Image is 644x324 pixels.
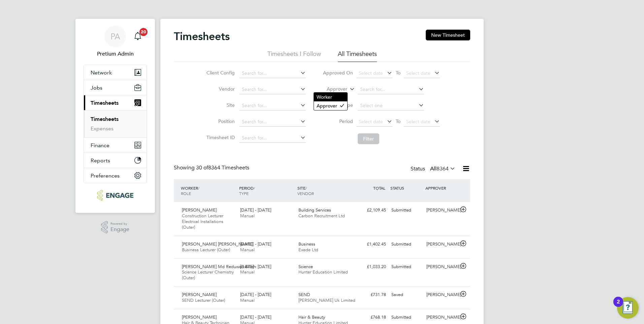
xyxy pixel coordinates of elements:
[182,207,217,213] span: [PERSON_NAME]
[182,241,253,247] span: [PERSON_NAME] [PERSON_NAME]
[359,70,383,76] span: Select date
[389,239,424,250] div: Submitted
[373,185,385,191] span: TOTAL
[389,312,424,323] div: Submitted
[84,26,147,58] a: PAPretium Admin
[204,86,235,92] label: Vendor
[298,264,313,269] span: Science
[240,314,271,320] span: [DATE] - [DATE]
[297,191,314,196] span: VENDOR
[84,80,147,95] button: Jobs
[84,95,147,110] button: Timesheets
[323,118,353,124] label: Period
[182,269,234,281] span: Science Lecturer Chemistry (Outer)
[314,101,347,110] li: Approver
[204,102,235,108] label: Site
[424,261,459,272] div: [PERSON_NAME]
[406,70,430,76] span: Select date
[75,19,155,213] nav: Main navigation
[91,116,119,122] a: Timesheets
[181,191,191,196] span: ROLE
[354,289,389,300] div: £731.78
[84,190,147,201] a: Go to home page
[617,297,639,319] button: Open Resource Center, 2 new notifications
[240,207,271,213] span: [DATE] - [DATE]
[240,264,271,269] span: [DATE] - [DATE]
[314,93,347,101] li: Worker
[110,32,120,41] span: PA
[394,68,402,77] span: To
[110,227,129,232] span: Engage
[240,297,255,303] span: Manual
[424,205,459,216] div: [PERSON_NAME]
[239,69,306,78] input: Search for...
[254,185,255,191] span: /
[240,213,255,219] span: Manual
[296,182,354,199] div: SITE
[298,241,315,247] span: Business
[358,133,379,144] button: Filter
[204,134,235,140] label: Timesheet ID
[240,241,271,247] span: [DATE] - [DATE]
[298,207,331,213] span: Building Services
[426,30,470,40] button: New Timesheet
[101,221,130,234] a: Powered byEngage
[389,261,424,272] div: Submitted
[298,314,325,320] span: Hair & Beauty
[91,157,110,164] span: Reports
[424,182,459,194] div: APPROVER
[430,165,455,172] label: All
[239,85,306,94] input: Search for...
[198,185,199,191] span: /
[424,239,459,250] div: [PERSON_NAME]
[91,172,120,179] span: Preferences
[91,125,114,132] a: Expenses
[359,119,383,125] span: Select date
[182,292,217,297] span: [PERSON_NAME]
[267,50,321,62] li: Timesheets I Follow
[437,165,449,172] span: 8364
[358,85,424,94] input: Search for...
[298,269,348,275] span: Hunter Education Limited
[182,297,225,303] span: SEND Lecturer (Outer)
[358,101,424,110] input: Select one
[237,182,296,199] div: PERIOD
[174,30,230,43] h2: Timesheets
[91,100,119,106] span: Timesheets
[91,85,102,91] span: Jobs
[204,70,235,76] label: Client Config
[240,269,255,275] span: Manual
[179,182,237,199] div: WORKER
[84,50,147,58] span: Pretium Admin
[298,292,310,297] span: SEND
[240,247,255,253] span: Manual
[424,289,459,300] div: [PERSON_NAME]
[354,312,389,323] div: £768.18
[240,292,271,297] span: [DATE] - [DATE]
[305,185,307,191] span: /
[354,239,389,250] div: £1,402.45
[174,164,251,171] div: Showing
[323,70,353,76] label: Approved On
[84,110,147,137] div: Timesheets
[617,302,620,311] div: 2
[354,261,389,272] div: £1,033.20
[182,247,230,253] span: Business Lecturer (Outer)
[204,118,235,124] label: Position
[91,142,109,149] span: Finance
[389,289,424,300] div: Saved
[354,205,389,216] div: £2,109.45
[389,205,424,216] div: Submitted
[389,182,424,194] div: STATUS
[239,133,306,143] input: Search for...
[97,190,133,201] img: ncclondon-logo-retina.png
[196,164,249,171] span: 8364 Timesheets
[298,247,318,253] span: Exede Ltd
[406,119,430,125] span: Select date
[298,297,355,303] span: [PERSON_NAME] Uk Limited
[182,213,223,230] span: Construction Lecturer Electrical Installations (Outer)
[239,117,306,127] input: Search for...
[298,213,345,219] span: Carbon Recruitment Ltd
[196,164,208,171] span: 30 of
[317,86,347,93] label: Approver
